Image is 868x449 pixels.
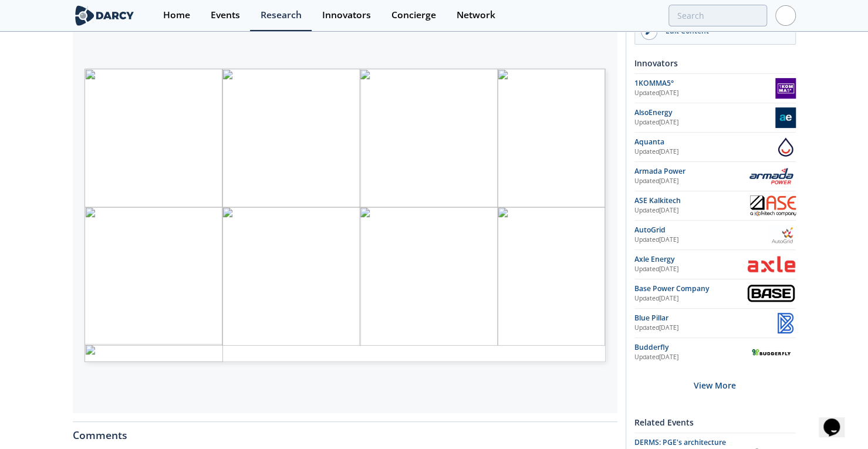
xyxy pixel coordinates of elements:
[775,137,796,157] img: Aquanta
[634,166,796,187] a: Armada Power Updated[DATE] Armada Power
[634,225,768,235] div: AutoGrid
[634,235,768,245] div: Updated [DATE]
[775,313,796,333] img: Blue Pillar
[634,107,796,128] a: AlsoEnergy Updated[DATE] AlsoEnergy
[819,402,856,437] iframe: chat widget
[634,225,796,245] a: AutoGrid Updated[DATE] AutoGrid
[73,5,137,26] img: logo-wide.svg
[634,313,796,333] a: Blue Pillar Updated[DATE] Blue Pillar
[750,195,795,216] img: ASE Kalkitech
[634,89,775,98] div: Updated [DATE]
[775,78,796,99] img: 1KOMMA5°
[747,255,796,274] img: Axle Energy
[634,323,775,333] div: Updated [DATE]
[391,11,436,20] div: Concierge
[634,53,796,73] div: Innovators
[634,283,747,294] div: Base Power Company
[163,11,190,20] div: Home
[634,254,747,265] div: Axle Energy
[634,137,775,147] div: Aquanta
[747,283,796,304] img: Base Power Company
[322,11,371,20] div: Innovators
[775,107,796,128] img: AlsoEnergy
[634,137,796,157] a: Aquanta Updated[DATE] Aquanta
[634,206,751,215] div: Updated [DATE]
[634,265,747,274] div: Updated [DATE]
[768,225,796,245] img: AutoGrid
[634,353,747,362] div: Updated [DATE]
[211,11,240,20] div: Events
[747,345,796,360] img: Budderfly
[634,294,747,303] div: Updated [DATE]
[634,118,775,127] div: Updated [DATE]
[634,147,775,157] div: Updated [DATE]
[457,11,495,20] div: Network
[668,5,767,26] input: Advanced Search
[634,313,775,323] div: Blue Pillar
[634,78,796,99] a: 1KOMMA5° Updated[DATE] 1KOMMA5°
[634,254,796,275] a: Axle Energy Updated[DATE] Axle Energy
[634,283,796,304] a: Base Power Company Updated[DATE] Base Power Company
[775,5,796,26] img: Profile
[634,78,775,89] div: 1KOMMA5°
[634,177,747,186] div: Updated [DATE]
[747,167,796,185] img: Armada Power
[73,422,617,441] div: Comments
[634,367,796,404] div: View More
[634,166,747,177] div: Armada Power
[634,107,775,118] div: AlsoEnergy
[634,195,796,216] a: ASE Kalkitech Updated[DATE] ASE Kalkitech
[261,11,302,20] div: Research
[634,412,796,433] div: Related Events
[634,342,747,353] div: Budderfly
[634,342,796,363] a: Budderfly Updated[DATE] Budderfly
[634,195,751,206] div: ASE Kalkitech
